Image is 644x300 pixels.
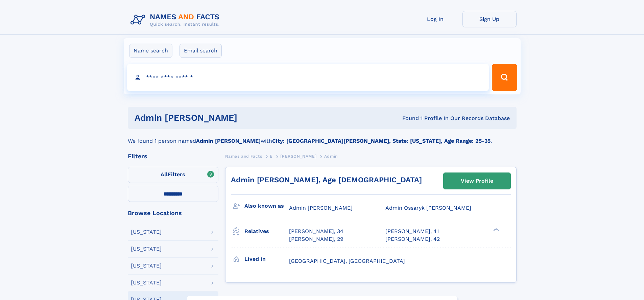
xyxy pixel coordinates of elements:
[128,153,218,159] div: Filters
[231,176,422,184] a: Admin [PERSON_NAME], Age [DEMOGRAPHIC_DATA]
[180,44,222,58] label: Email search
[385,228,439,235] a: [PERSON_NAME], 41
[324,154,338,159] span: Admin
[196,138,261,144] b: Admin [PERSON_NAME]
[127,64,489,91] input: search input
[289,235,343,243] a: [PERSON_NAME], 29
[128,210,218,216] div: Browse Locations
[444,173,510,189] a: View Profile
[128,167,218,183] label: Filters
[280,154,316,159] span: [PERSON_NAME]
[280,152,316,160] a: [PERSON_NAME]
[289,228,343,235] a: [PERSON_NAME], 34
[244,226,289,237] h3: Relatives
[272,138,491,144] b: City: [GEOGRAPHIC_DATA][PERSON_NAME], State: [US_STATE], Age Range: 25-35
[161,171,168,178] span: All
[462,11,517,27] a: Sign Up
[289,205,353,211] span: Admin [PERSON_NAME]
[135,114,320,122] h1: Admin [PERSON_NAME]
[385,235,440,243] a: [PERSON_NAME], 42
[128,129,517,145] div: We found 1 person named with .
[385,205,471,211] span: Admin Ossaryk [PERSON_NAME]
[244,200,289,212] h3: Also known as
[129,44,172,58] label: Name search
[131,263,162,269] div: [US_STATE]
[225,152,262,160] a: Names and Facts
[270,152,273,160] a: E
[408,11,462,27] a: Log In
[131,246,162,252] div: [US_STATE]
[131,229,162,235] div: [US_STATE]
[461,173,493,189] div: View Profile
[270,154,273,159] span: E
[128,11,225,29] img: Logo Names and Facts
[492,64,517,91] button: Search Button
[244,253,289,265] h3: Lived in
[289,258,405,264] span: [GEOGRAPHIC_DATA], [GEOGRAPHIC_DATA]
[492,228,500,232] div: ❯
[320,115,510,122] div: Found 1 Profile In Our Records Database
[131,280,162,285] div: [US_STATE]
